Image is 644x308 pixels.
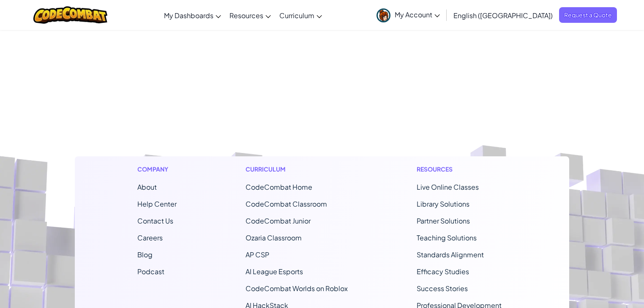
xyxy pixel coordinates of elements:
[246,183,312,191] span: CodeCombat Home
[279,11,314,20] span: Curriculum
[246,216,311,225] a: CodeCombat Junior
[137,199,177,208] a: Help Center
[229,11,263,20] span: Resources
[246,284,348,293] a: CodeCombat Worlds on Roblox
[137,183,157,191] a: About
[137,233,163,242] a: Careers
[372,2,444,28] a: My Account
[417,267,469,276] a: Efficacy Studies
[395,10,440,19] span: My Account
[377,8,390,22] img: avatar
[33,6,107,24] img: CodeCombat logo
[417,165,507,174] h1: Resources
[417,199,469,208] a: Library Solutions
[246,199,327,208] a: CodeCombat Classroom
[164,11,213,20] span: My Dashboards
[417,216,470,225] a: Partner Solutions
[417,284,468,293] a: Success Stories
[417,233,477,242] a: Teaching Solutions
[137,267,164,276] a: Podcast
[453,11,553,20] span: English ([GEOGRAPHIC_DATA])
[246,267,303,276] a: AI League Esports
[449,4,557,27] a: English ([GEOGRAPHIC_DATA])
[160,4,225,27] a: My Dashboards
[559,7,617,23] a: Request a Quote
[246,233,302,242] a: Ozaria Classroom
[137,216,173,225] span: Contact Us
[417,183,479,191] a: Live Online Classes
[225,4,275,27] a: Resources
[137,165,177,174] h1: Company
[137,250,153,259] a: Blog
[246,250,269,259] a: AP CSP
[417,250,484,259] a: Standards Alignment
[246,165,348,174] h1: Curriculum
[275,4,326,27] a: Curriculum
